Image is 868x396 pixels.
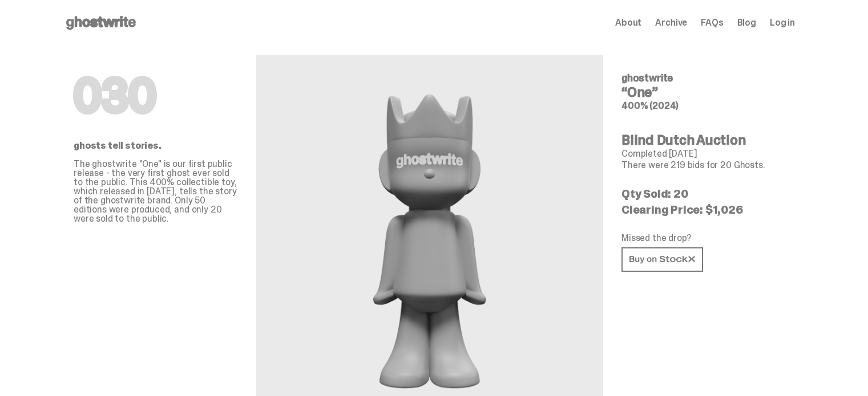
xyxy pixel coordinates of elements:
p: ghosts tell stories. [74,141,238,150]
span: ghostwrite [621,71,673,85]
h4: “One” [621,85,786,99]
p: Clearing Price: $1,026 [621,204,786,215]
a: Blog [737,18,756,27]
a: About [615,18,641,27]
p: The ghostwrite "One" is our first public release - the very first ghost ever sold to the public. ... [74,160,238,223]
p: Qty Sold: 20 [621,188,786,199]
p: Completed [DATE] [621,149,786,158]
p: Missed the drop? [621,234,786,243]
h1: 030 [74,73,238,119]
a: FAQs [701,18,723,27]
span: 400% (2024) [621,100,679,112]
img: ghostwrite&ldquo;One&rdquo; [341,82,518,395]
p: There were 219 bids for 20 Ghosts. [621,161,786,170]
a: Log in [770,18,795,27]
h4: Blind Dutch Auction [621,133,786,147]
a: Archive [655,18,687,27]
